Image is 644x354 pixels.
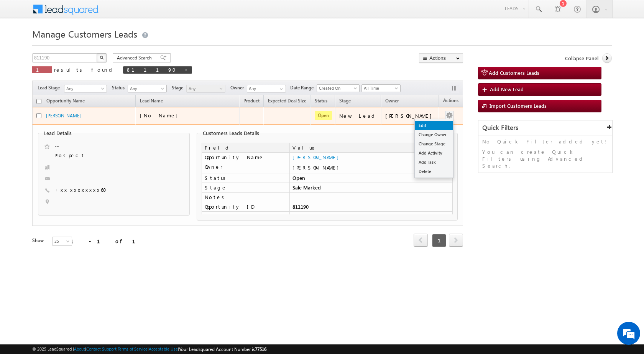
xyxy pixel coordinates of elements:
[385,98,399,104] span: Owner
[361,84,401,92] a: All Time
[32,237,46,244] div: Show
[230,84,247,91] span: Owner
[317,85,357,92] span: Created On
[268,98,306,104] span: Expected Deal Size
[179,346,266,352] span: Your Leadsquared Account Number is
[54,142,59,150] a: --
[202,162,289,173] td: Owner
[118,346,148,351] a: Terms of Service
[289,173,453,183] td: Open
[292,164,450,171] div: [PERSON_NAME]
[289,143,453,153] td: Value
[202,153,289,162] td: Opportunity Name
[247,85,286,92] input: Type to Search
[52,237,72,246] a: 25
[449,234,463,247] span: next
[54,152,147,160] span: Prospect
[415,130,453,139] a: Change Owner
[415,167,453,176] a: Delete
[43,97,89,107] a: Opportunity Name
[38,84,63,91] span: Lead Stage
[419,53,463,63] button: Actions
[136,97,167,107] span: Lead Name
[290,84,317,91] span: Date Range
[117,54,154,61] span: Advanced Search
[432,234,446,247] span: 1
[140,112,182,119] span: [No Name]
[187,85,223,92] span: Any
[64,85,107,92] a: Any
[414,234,428,247] a: prev
[172,84,186,91] span: Stage
[317,84,360,92] a: Created On
[36,66,48,73] span: 1
[186,85,225,92] a: Any
[202,143,289,153] td: Field
[385,112,435,119] div: [PERSON_NAME]
[289,212,453,231] td: NANDGAON ROAD JINDHAL SAW LIMITED KOSIKALAN(RURAL) KOSI KALAN [PERSON_NAME] SAW LIMITED 281403 UP
[482,138,608,145] p: No Quick Filter added yet!
[415,139,453,148] a: Change Stage
[127,66,181,73] span: 811190
[202,212,289,231] td: Address
[264,97,310,107] a: Expected Deal Size
[74,346,85,351] a: About
[292,154,343,160] a: [PERSON_NAME]
[255,346,266,352] span: 77516
[46,113,81,119] a: [PERSON_NAME]
[243,98,260,104] span: Product
[64,85,104,92] span: Any
[478,120,612,135] div: Quick Filters
[36,99,41,104] input: Check all records
[490,102,547,109] span: Import Customers Leads
[489,69,539,76] span: Add Customers Leads
[201,130,261,136] legend: Customers Leads Details
[415,158,453,167] a: Add Task
[53,238,73,245] span: 25
[54,66,115,73] span: results found
[202,183,289,193] td: Stage
[202,193,289,202] td: Notes
[439,96,462,106] span: Actions
[202,202,289,212] td: Opportunity ID
[289,202,453,212] td: 811190
[202,173,289,183] td: Status
[482,148,608,169] p: You can create Quick Filters using Advanced Search.
[289,183,453,193] td: Sale Marked
[32,346,266,353] span: © 2025 LeadSquared | | | | |
[32,28,137,40] span: Manage Customers Leads
[71,237,145,245] div: 1 - 1 of 1
[86,346,117,351] a: Contact Support
[362,85,398,92] span: All Time
[311,97,331,107] a: Status
[54,186,111,194] span: +xx-xxxxxxxx60
[100,56,103,59] img: Search
[339,98,351,104] span: Stage
[149,346,178,351] a: Acceptable Use
[335,97,355,107] a: Stage
[415,148,453,158] a: Add Activity
[128,85,164,92] span: Any
[490,86,524,92] span: Add New Lead
[42,130,74,136] legend: Lead Details
[414,234,428,247] span: prev
[276,85,285,93] a: Show All Items
[128,85,167,92] a: Any
[449,234,463,247] a: next
[46,98,85,104] span: Opportunity Name
[339,112,378,119] div: New Lead
[415,121,453,130] a: Edit
[565,55,598,62] span: Collapse Panel
[315,111,332,120] span: Open
[112,84,128,91] span: Status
